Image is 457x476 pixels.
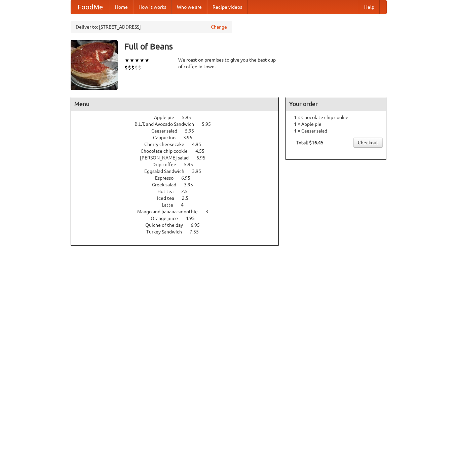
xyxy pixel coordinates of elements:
[289,127,383,134] li: 1 × Caesar salad
[146,229,211,234] a: Turkey Sandwich 7.55
[192,169,208,174] span: 3.95
[196,155,212,160] span: 6.95
[182,195,195,201] span: 2.5
[211,24,227,30] a: Change
[195,148,211,154] span: 4.55
[296,140,323,145] b: Total: $16.45
[124,40,387,53] h3: Full of Beans
[131,64,135,71] li: $
[202,121,218,127] span: 5.95
[124,57,129,64] li: ★
[153,135,182,140] span: Cappucino
[155,175,203,181] a: Espresso 6.95
[289,114,383,121] li: 1 × Chocolate chip cookie
[205,209,215,214] span: 3
[154,115,203,120] a: Apple pie 5.95
[182,115,198,120] span: 5.95
[286,97,386,111] h4: Your order
[144,169,214,174] a: Eggsalad Sandwich 3.95
[181,175,197,181] span: 6.95
[137,209,221,214] a: Mango and banana smoothie 3
[157,195,201,201] a: Iced tea 2.5
[153,135,205,140] a: Cappucino 3.95
[353,138,383,148] a: Checkout
[140,155,218,160] a: [PERSON_NAME] salad 6.95
[146,229,189,234] span: Turkey Sandwich
[186,216,201,221] span: 4.95
[145,222,212,228] a: Quiche of the day 6.95
[185,128,201,134] span: 5.95
[157,195,181,201] span: Iced tea
[141,148,194,154] span: Chocolate chip cookie
[183,135,199,140] span: 3.95
[155,175,180,181] span: Espresso
[135,121,223,127] a: B.L.T. and Avocado Sandwich 5.95
[152,162,183,167] span: Drip coffee
[140,57,145,64] li: ★
[71,97,279,111] h4: Menu
[152,182,205,187] a: Greek salad 3.95
[181,202,190,208] span: 4
[151,216,207,221] a: Orange juice 4.95
[162,202,180,208] span: Latte
[359,0,380,14] a: Help
[145,222,190,228] span: Quiche of the day
[184,182,200,187] span: 3.95
[191,222,206,228] span: 6.95
[144,142,214,147] a: Cherry cheesecake 4.95
[152,162,205,167] a: Drip coffee 5.95
[154,115,181,120] span: Apple pie
[110,0,133,14] a: Home
[157,189,200,194] a: Hot tea 2.5
[128,64,131,71] li: $
[144,169,191,174] span: Eggsalad Sandwich
[135,64,138,71] li: $
[124,64,128,71] li: $
[289,121,383,127] li: 1 × Apple pie
[133,0,172,14] a: How it works
[138,64,141,71] li: $
[129,57,135,64] li: ★
[192,142,208,147] span: 4.95
[137,209,204,214] span: Mango and banana smoothie
[141,148,217,154] a: Chocolate chip cookie 4.55
[172,0,207,14] a: Who we are
[144,142,191,147] span: Cherry cheesecake
[151,128,184,134] span: Caesar salad
[178,57,279,70] div: We roast on premises to give you the best cup of coffee in town.
[181,189,194,194] span: 2.5
[145,57,150,64] li: ★
[71,21,232,33] div: Deliver to: [STREET_ADDRESS]
[135,57,140,64] li: ★
[151,128,206,134] a: Caesar salad 5.95
[140,155,195,160] span: [PERSON_NAME] salad
[152,182,183,187] span: Greek salad
[190,229,205,234] span: 7.55
[157,189,180,194] span: Hot tea
[207,0,247,14] a: Recipe videos
[184,162,200,167] span: 5.95
[151,216,185,221] span: Orange juice
[71,40,118,90] img: angular.jpg
[135,121,201,127] span: B.L.T. and Avocado Sandwich
[71,0,110,14] a: FoodMe
[162,202,196,208] a: Latte 4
